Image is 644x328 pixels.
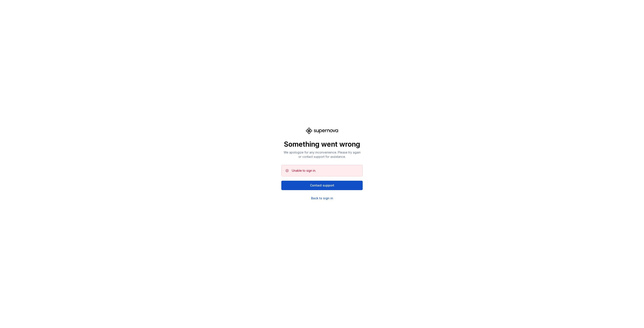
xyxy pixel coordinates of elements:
[311,196,333,200] a: Back to sign in
[292,168,316,173] div: Unable to sign in.
[310,183,334,188] span: Contact support
[281,150,363,159] p: We apologize for any inconvenience. Please try again or contact support for assistance.
[281,181,363,190] button: Contact support
[281,140,363,149] p: Something went wrong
